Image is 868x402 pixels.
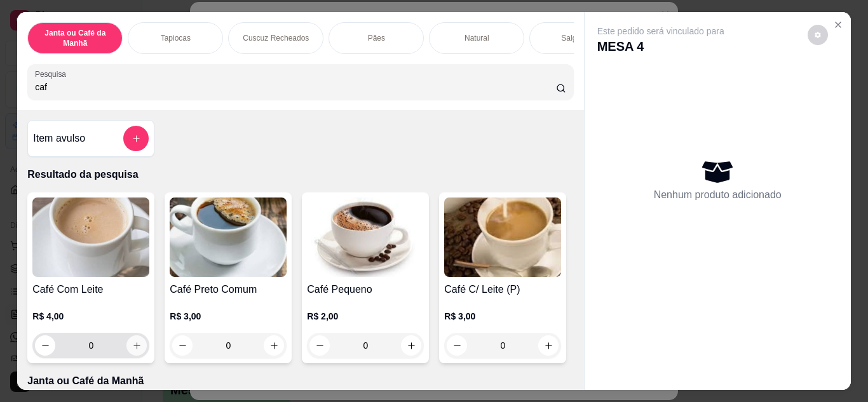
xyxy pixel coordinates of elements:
p: Natural [465,33,489,43]
h4: Café C/ Leite (P) [444,282,561,297]
p: Cuscuz Recheados [243,33,309,43]
button: decrease-product-quantity [447,335,467,356]
h4: Café Pequeno [307,282,424,297]
input: Pesquisa [35,81,556,93]
p: Janta ou Café da Manhã [38,28,112,48]
button: increase-product-quantity [264,335,284,356]
img: product-image [444,198,561,277]
p: Salgados [561,33,593,43]
p: R$ 4,00 [32,310,149,323]
button: increase-product-quantity [126,335,147,356]
p: R$ 2,00 [307,310,424,323]
p: Pães [368,33,385,43]
p: Nenhum produto adicionado [654,187,782,203]
button: decrease-product-quantity [172,335,193,356]
button: decrease-product-quantity [808,25,828,45]
button: Close [828,15,848,35]
button: increase-product-quantity [538,335,559,356]
p: MESA 4 [597,37,724,55]
h4: Café Com Leite [32,282,149,297]
h4: Café Preto Comum [170,282,287,297]
p: Janta ou Café da Manhã [27,373,573,389]
label: Pesquisa [35,69,71,79]
button: increase-product-quantity [401,335,421,356]
p: R$ 3,00 [444,310,561,323]
button: add-separate-item [123,126,149,151]
p: R$ 3,00 [170,310,287,323]
h4: Item avulso [33,131,85,146]
img: product-image [170,198,287,277]
p: Tapiocas [161,33,191,43]
button: decrease-product-quantity [35,335,55,356]
button: decrease-product-quantity [309,335,330,356]
p: Este pedido será vinculado para [597,25,724,37]
img: product-image [32,198,149,277]
p: Resultado da pesquisa [27,167,573,182]
img: product-image [307,198,424,277]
